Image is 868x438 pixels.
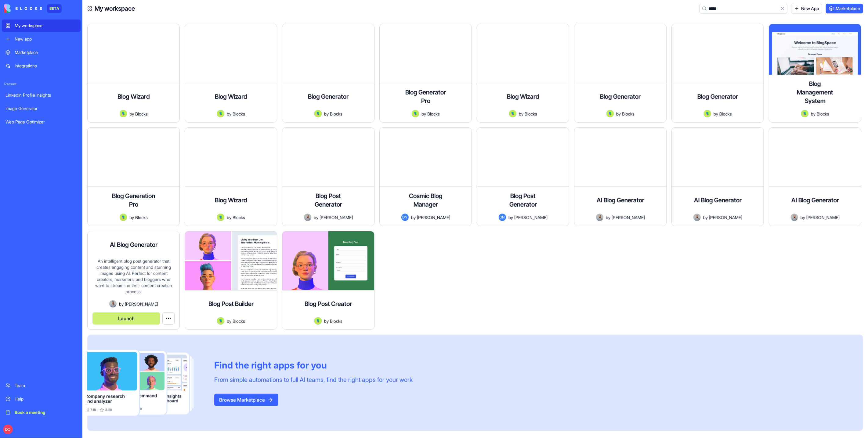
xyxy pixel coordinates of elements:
span: by [616,111,621,117]
span: by [324,318,329,324]
h4: Blog Management System [791,80,840,105]
h4: Blog Post Creator [305,300,352,308]
div: Web Page Optimizer [5,119,77,125]
span: [PERSON_NAME] [709,214,742,221]
span: Blocks [622,111,635,117]
a: Blog GeneratorAvatarbyBlocks [671,24,764,123]
h4: Blog Generator [308,92,349,101]
img: Avatar [109,300,117,308]
span: Blocks [233,214,245,221]
span: by [811,111,816,117]
h4: Blog Post Builder [208,300,254,308]
h4: Blog Generation Pro [109,192,158,209]
img: Avatar [791,214,798,221]
div: BETA [47,4,62,13]
img: logo [4,4,42,13]
span: by [801,214,805,221]
div: Team [15,383,77,389]
a: Blog GeneratorAvatarbyBlocks [282,24,374,123]
div: Image Generator [5,105,77,112]
span: Blocks [330,111,342,117]
a: Marketplace [2,46,81,59]
span: [PERSON_NAME] [612,214,645,221]
span: by [508,214,513,221]
span: Recent [2,82,81,87]
span: by [324,111,329,117]
a: Blog WizardAvatarbyBlocks [185,24,277,123]
a: AI Blog GeneratorAvatarby[PERSON_NAME] [671,127,764,226]
span: Blocks [525,111,537,117]
a: Blog Post GeneratorAvatarby[PERSON_NAME] [282,127,374,226]
span: [PERSON_NAME] [806,214,840,221]
h4: Blog Wizard [507,92,539,101]
h4: Blog Generator Pro [401,88,450,105]
img: Avatar [314,110,322,117]
div: From simple automations to full AI teams, find the right apps for your work [214,376,413,384]
a: Help [2,393,81,405]
a: Marketplace [826,4,863,13]
img: Avatar [217,110,224,117]
h4: Cosmic Blog Manager [401,192,450,209]
div: My workspace [15,23,77,29]
a: Book a meeting [2,406,81,418]
div: Integrations [15,63,77,69]
h4: Blog Post Generator [499,192,548,209]
span: [PERSON_NAME] [320,214,353,221]
a: LinkedIn Profile Insights [2,89,81,101]
span: by [129,111,134,117]
a: New app [2,33,81,45]
img: Avatar [120,110,127,117]
a: Blog Generator ProAvatarbyBlocks [379,24,472,123]
a: AI Blog GeneratorAvatarby[PERSON_NAME] [574,127,667,226]
img: Avatar [801,110,808,117]
a: Integrations [2,60,81,72]
div: LinkedIn Profile Insights [5,92,77,98]
button: Browse Marketplace [214,394,278,406]
h4: Blog Generator [697,92,738,101]
a: My workspace [2,20,81,32]
a: Blog Management SystemAvatarbyBlocks [769,24,861,123]
img: Avatar [596,214,603,221]
div: Marketplace [15,49,77,55]
a: Blog WizardAvatarbyBlocks [185,127,277,226]
button: Launch [92,312,160,325]
img: Avatar [304,214,311,221]
span: by [703,214,708,221]
span: Blocks [233,111,245,117]
span: DO [3,425,13,434]
h4: AI Blog Generator [694,196,742,205]
a: Web Page Optimizer [2,116,81,128]
a: Cosmic Blog ManagerDNby[PERSON_NAME] [379,127,472,226]
span: by [421,111,426,117]
h4: Blog Generator [600,92,641,101]
span: by [119,301,124,307]
span: by [227,318,231,324]
a: Blog GeneratorAvatarbyBlocks [574,24,667,123]
div: Help [15,396,77,402]
span: by [227,214,231,221]
span: by [129,214,134,221]
a: Blog Post GeneratorDNby[PERSON_NAME] [477,127,569,226]
a: Browse Marketplace [214,397,278,403]
a: Blog WizardAvatarbyBlocks [87,24,180,123]
a: Blog Post CreatorAvatarbyBlocks [282,231,374,330]
a: Team [2,379,81,392]
a: Blog Generation ProAvatarbyBlocks [87,127,180,226]
span: Blocks [719,111,732,117]
h4: Blog Wizard [215,196,247,205]
h4: My workspace [95,4,135,13]
a: AI Blog GeneratorAn intelligent blog post generator that creates engaging content and stunning im... [87,231,180,330]
span: Blocks [135,214,148,221]
span: [PERSON_NAME] [417,214,450,221]
span: by [411,214,416,221]
span: [PERSON_NAME] [514,214,548,221]
img: Avatar [217,214,224,221]
a: Blog WizardAvatarbyBlocks [477,24,569,123]
h4: Blog Post Generator [304,192,353,209]
span: DN [401,214,409,221]
img: Avatar [693,214,701,221]
span: by [519,111,523,117]
div: New app [15,36,77,42]
a: BETA [4,4,62,13]
a: New App [791,4,822,13]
